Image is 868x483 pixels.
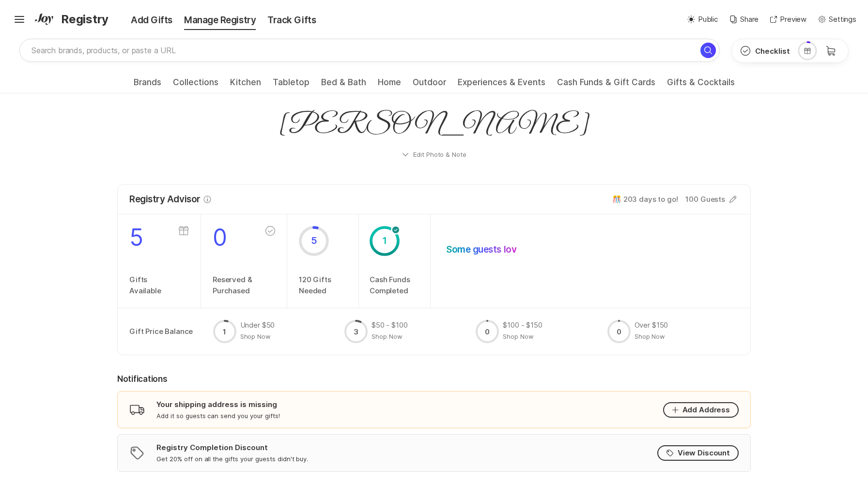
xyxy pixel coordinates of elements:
[129,193,201,206] p: Registry Advisor
[557,77,655,93] a: Cash Funds & Gift Cards
[635,332,666,341] button: Shop Now
[663,402,739,418] button: Add Address
[61,11,108,28] span: Registry
[485,327,490,337] p: 0
[129,226,161,249] p: 5
[19,39,720,62] input: Search brands, products, or paste a URL
[700,43,716,58] button: Search for
[372,332,403,341] button: Shop Now
[698,14,718,25] p: Public
[727,194,739,205] button: Edit Guest Count
[111,14,178,27] div: Add Gifts
[129,320,213,343] p: Gift Price Balance
[213,226,252,249] p: 0
[687,14,718,25] button: Public
[311,234,317,248] p: 5
[612,194,678,205] p: 🎊 203 days to go!
[382,234,387,248] p: 1
[117,374,167,385] p: Notifications
[829,14,856,25] p: Settings
[273,77,310,93] a: Tabletop
[299,274,347,296] p: 120 Gifts Needed
[458,77,545,93] a: Experiences & Events
[262,14,322,27] div: Track Gifts
[413,77,446,93] a: Outdoor
[635,320,668,331] p: Over $150
[657,445,739,461] button: View Discount
[156,411,280,420] p: Add it so guests can send you your gifts!
[134,77,161,93] a: Brands
[732,39,798,62] button: Checklist
[321,77,366,93] a: Bed & Bath
[213,274,252,296] p: Reserved & Purchased
[370,274,419,296] p: Cash Funds Completed
[240,332,271,341] button: Shop Now
[667,77,735,93] a: Gifts & Cocktails
[230,77,261,93] a: Kitchen
[354,327,358,337] p: 3
[156,442,268,453] p: Registry Completion Discount
[740,14,759,25] p: Share
[173,77,218,93] a: Collections
[446,243,516,257] p: Some guests lov
[729,14,759,25] button: Share
[617,327,621,337] p: 0
[503,320,542,331] p: $100 - $150
[129,109,739,143] p: [PERSON_NAME]
[378,77,401,93] a: Home
[156,454,308,463] p: Get 20% off on all the gifts your guests didn't buy.
[117,143,751,166] button: Edit Photo & Note
[372,320,408,331] p: $50 - $100
[780,14,806,25] p: Preview
[818,14,856,25] button: Settings
[685,194,725,205] p: 100 Guests
[240,320,275,331] p: Under $50
[156,399,277,409] p: Your shipping address is missing
[223,327,226,337] p: 1
[770,14,806,25] button: Preview
[178,14,262,27] div: Manage Registry
[129,274,161,296] p: Gifts Available
[503,332,534,341] button: Shop Now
